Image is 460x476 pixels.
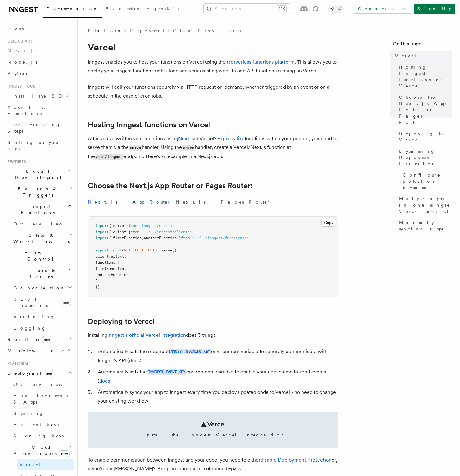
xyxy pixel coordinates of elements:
a: Your first Functions [5,102,74,119]
span: new [42,336,52,343]
button: Flow Control [11,247,74,265]
p: To enable communication between Inngest and your code, you need to either or, if you're on [PERSO... [88,456,338,473]
span: Bypassing Deployment Protection [399,148,452,167]
a: Cloud Providers [173,28,241,34]
span: ; [247,236,249,240]
span: { client } [109,230,131,234]
button: Next.js - Pages Router [176,195,271,209]
span: AgentKit [147,6,180,11]
a: Next.js [5,45,74,56]
a: Deploying to Vercel [88,317,155,326]
h1: Vercel [88,41,338,53]
span: Documentation [46,6,98,11]
a: Contact sales [354,4,411,14]
a: Configure protection bypass [400,169,452,193]
span: Overview [13,221,78,226]
span: REST Endpoints [13,297,48,308]
span: Events & Triggers [5,186,68,198]
span: } [155,248,157,252]
span: from [181,236,190,240]
button: Search...⌘K [204,4,290,14]
a: INNGEST_EVENT_KEY [147,369,186,375]
a: Vercel [17,459,74,470]
p: Installing does 3 things: [88,331,338,340]
a: Overview [11,379,74,390]
a: docs [99,378,110,384]
span: Event keys [13,422,59,427]
span: Cancellation [11,285,65,291]
span: { firstFunction [109,236,142,240]
button: Inngest Functions [5,201,74,218]
span: Vercel [395,53,417,59]
span: Multiple apps in one single Vercel project [399,196,452,214]
span: Manually syncing apps [399,219,452,232]
span: Node.js [8,60,37,65]
span: new [61,299,71,306]
span: Signing keys [13,433,64,438]
span: Choose the Next.js App Router or Pages Router: [399,94,452,125]
span: Install the SDK [8,93,72,98]
span: Middleware [5,347,65,354]
a: Environments & Apps [11,390,74,408]
a: Leveraging Steps [5,119,74,137]
span: "inngest/next" [139,224,170,228]
button: Local Development [5,166,74,183]
span: ; [190,230,192,234]
span: GET [124,248,131,252]
p: After you've written your functions using or Vercel's functions within your project, you need to ... [88,134,338,161]
span: firstFunction [96,267,124,271]
span: serve [161,248,172,252]
a: Next.js [178,135,194,141]
a: Logging [11,322,74,334]
button: Steps & Workflows [11,230,74,247]
h4: On this page [393,40,452,50]
span: ] [96,279,98,283]
a: Choose the Next.js App Router or Pages Router: [88,181,253,190]
a: INNGEST_SIGNING_KEY [167,348,211,354]
span: , [142,236,144,240]
span: Platform [5,361,28,366]
span: Overview [13,382,78,387]
span: Examples [106,6,139,11]
span: Leveraging Steps [8,122,60,134]
span: Versioning [13,314,55,319]
span: export [96,248,109,252]
span: : [109,254,111,259]
span: anotherFunction } [144,236,181,240]
a: Setting up your app [5,137,74,154]
a: Deploying to Vercel [396,128,452,145]
a: Multiple apps in one single Vercel project [396,193,452,217]
a: Examples [102,2,143,17]
span: Local Development [5,168,68,181]
span: Steps & Workflows [11,232,70,245]
button: Next.js - App Router [88,195,171,209]
span: Flow Control [11,250,68,262]
span: Syncing [13,411,44,416]
a: Overview [11,218,74,230]
a: Install the Inngest Vercel integration [88,412,338,448]
span: Your first Functions [8,105,45,116]
a: Home [5,23,74,34]
span: , [131,248,133,252]
button: Realtimenew [5,334,74,345]
span: anotherFunction [96,272,128,277]
a: Documentation [43,2,102,18]
a: Inngest's official Vercel integration [107,332,186,338]
a: Choose the Next.js App Router or Pages Router: [396,92,452,128]
a: Hosting Inngest functions on Vercel [396,61,452,92]
div: Inngest Functions [5,218,74,334]
span: Logging [13,325,46,331]
span: from [128,224,137,228]
a: Sign Up [414,4,455,14]
a: serverless functions platform [229,59,295,65]
button: Cancellation [11,282,74,294]
a: Manually syncing apps [396,217,452,235]
a: Versioning [11,311,74,322]
a: Hosting Inngest functions on Vercel [88,120,210,129]
span: functions [96,260,115,265]
span: { serve } [109,224,128,228]
span: new [44,370,54,377]
span: Deploying to Vercel [399,130,452,143]
span: Features [5,159,26,164]
span: Hosting Inngest functions on Vercel [399,64,452,89]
